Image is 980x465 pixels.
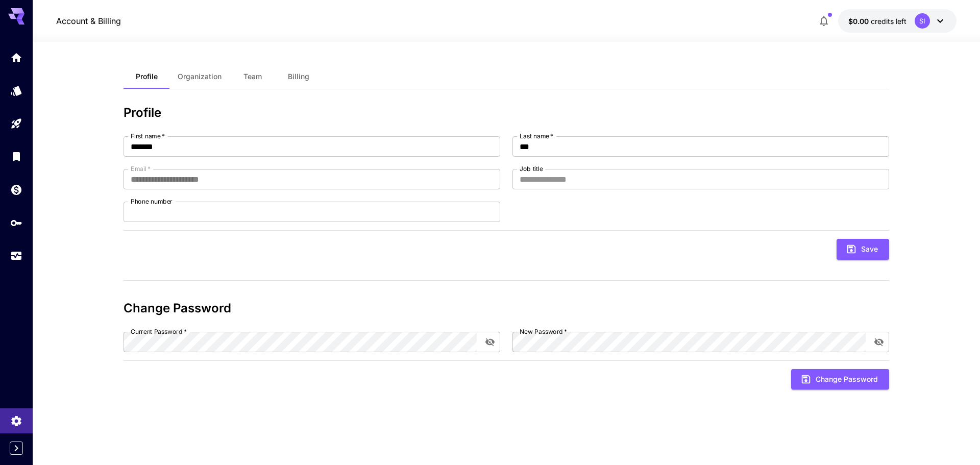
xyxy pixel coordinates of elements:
[131,197,173,206] label: Phone number
[520,132,553,140] label: Last name
[10,150,22,163] div: Library
[124,106,889,120] h3: Profile
[131,132,165,140] label: First name
[124,301,889,315] h3: Change Password
[520,327,567,336] label: New Password
[10,183,22,196] div: Wallet
[871,17,906,26] span: credits left
[848,16,906,27] div: $0.00
[837,239,889,260] button: Save
[870,333,888,351] button: toggle password visibility
[848,17,871,26] span: $0.00
[131,164,151,173] label: Email
[56,15,121,27] a: Account & Billing
[481,333,499,351] button: toggle password visibility
[838,9,957,33] button: $0.00SI
[56,15,121,27] nav: breadcrumb
[10,51,22,64] div: Home
[520,164,543,173] label: Job title
[10,442,23,455] button: Expand sidebar
[136,72,158,81] span: Profile
[10,117,22,130] div: Playground
[10,216,22,229] div: API Keys
[791,369,889,390] button: Change Password
[131,327,187,336] label: Current Password
[178,72,222,81] span: Organization
[10,84,22,97] div: Models
[288,72,309,81] span: Billing
[915,13,930,29] div: SI
[10,414,22,427] div: Settings
[243,72,262,81] span: Team
[10,250,22,262] div: Usage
